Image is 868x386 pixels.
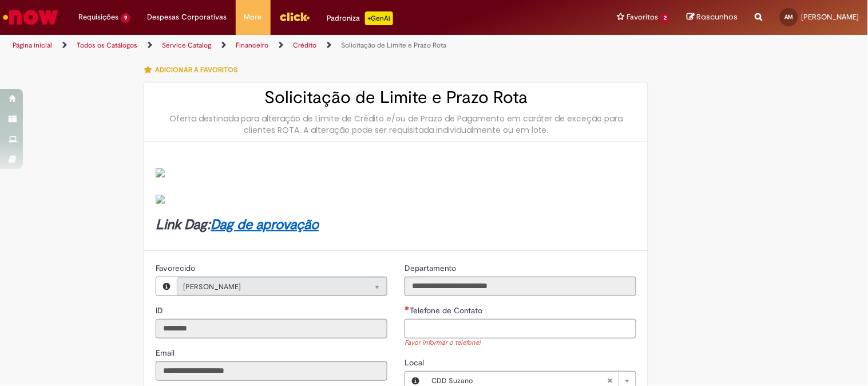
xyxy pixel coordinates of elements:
[405,338,636,348] div: Favor informar o telefone!
[156,319,387,338] input: ID
[156,88,636,107] h2: Solicitação de Limite e Prazo Rota
[405,357,426,368] span: Local
[13,41,52,50] a: Página inicial
[156,263,197,273] span: Somente leitura - Favorecido
[155,65,237,74] span: Adicionar a Favoritos
[627,11,658,23] span: Favoritos
[687,12,738,23] a: Rascunhos
[148,11,227,23] span: Despesas Corporativas
[405,263,458,273] span: Somente leitura - Departamento
[183,278,358,296] span: [PERSON_NAME]
[279,8,310,25] img: click_logo_yellow_360x200.png
[785,13,794,21] span: AM
[365,11,393,25] p: +GenAi
[697,11,738,22] span: Rascunhos
[244,11,262,23] span: More
[410,305,485,316] span: Telefone de Contato
[156,348,177,358] span: Somente leitura - Email
[156,195,165,204] img: sys_attachment.do
[162,41,211,50] a: Service Catalog
[156,168,165,178] img: sys_attachment.do
[660,13,670,23] span: 2
[802,12,859,22] span: [PERSON_NAME]
[177,277,387,296] a: [PERSON_NAME]Limpar campo Favorecido
[327,11,393,25] div: Padroniza
[236,41,268,50] a: Financeiro
[77,41,137,50] a: Todos os Catálogos
[211,216,319,234] a: Dag de aprovação
[78,11,118,23] span: Requisições
[405,319,636,338] input: Telefone de Contato
[156,277,177,296] button: Favorecido, Visualizar este registro Ana Beatriz Oliveira Martins
[341,41,446,50] a: Solicitação de Limite e Prazo Rota
[156,305,165,316] label: Somente leitura - ID
[144,58,244,82] button: Adicionar a Favoritos
[156,305,165,316] span: Somente leitura - ID
[293,41,316,50] a: Crédito
[1,6,60,29] img: ServiceNow
[405,277,636,296] input: Departamento
[405,262,458,274] label: Somente leitura - Departamento
[156,361,387,381] input: Email
[121,13,130,23] span: 9
[156,347,177,359] label: Somente leitura - Email
[156,216,319,234] strong: Link Dag:
[405,306,410,310] span: Necessários
[156,113,636,136] div: Oferta destinada para alteração de Limite de Crédito e/ou de Prazo de Pagamento em caráter de exc...
[9,35,570,56] ul: Trilhas de página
